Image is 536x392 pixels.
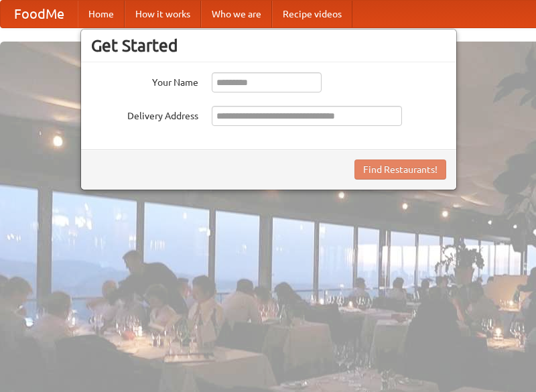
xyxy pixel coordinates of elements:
a: Home [78,1,125,27]
a: How it works [125,1,201,27]
a: FoodMe [1,1,78,27]
h3: Get Started [91,36,446,56]
label: Delivery Address [91,106,198,123]
a: Who we are [201,1,272,27]
label: Your Name [91,72,198,89]
a: Recipe videos [272,1,352,27]
button: Find Restaurants! [354,159,446,180]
